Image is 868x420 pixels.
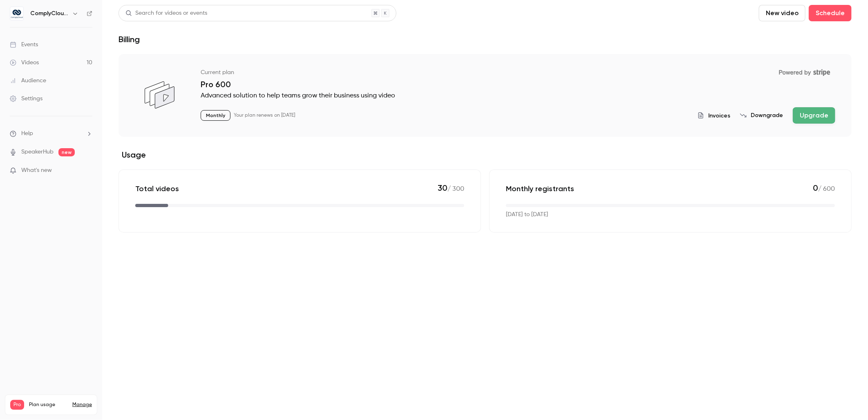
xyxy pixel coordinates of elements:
[10,7,23,20] img: ComplyCloud ENG
[813,183,835,194] p: / 600
[10,41,38,49] div: Events
[698,111,730,120] button: Invoices
[10,129,92,138] li: help-dropdown-opener
[125,9,207,18] div: Search for videos or events
[119,150,852,160] h2: Usage
[201,110,230,121] p: Monthly
[119,34,140,44] h1: Billing
[10,77,46,85] div: Audience
[21,129,33,138] span: Help
[119,54,852,233] section: billing
[21,166,52,175] span: What's new
[30,9,69,18] h6: ComplyCloud ENG
[506,210,548,219] p: [DATE] to [DATE]
[759,5,805,21] button: New video
[740,111,783,120] button: Downgrade
[135,184,179,194] p: Total videos
[58,148,75,156] span: new
[438,183,464,194] p: / 300
[72,402,92,408] a: Manage
[809,5,852,21] button: Schedule
[506,184,574,194] p: Monthly registrants
[793,107,835,124] button: Upgrade
[813,183,818,193] span: 0
[438,183,447,193] span: 30
[21,148,54,156] a: SpeakerHub
[10,400,24,410] span: Pro
[29,402,67,408] span: Plan usage
[83,167,92,174] iframe: Noticeable Trigger
[234,112,295,119] p: Your plan renews on [DATE]
[708,111,730,120] span: Invoices
[201,79,835,89] p: Pro 600
[10,59,39,67] div: Videos
[201,91,835,101] p: Advanced solution to help teams grow their business using video
[10,95,43,103] div: Settings
[201,68,234,77] p: Current plan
